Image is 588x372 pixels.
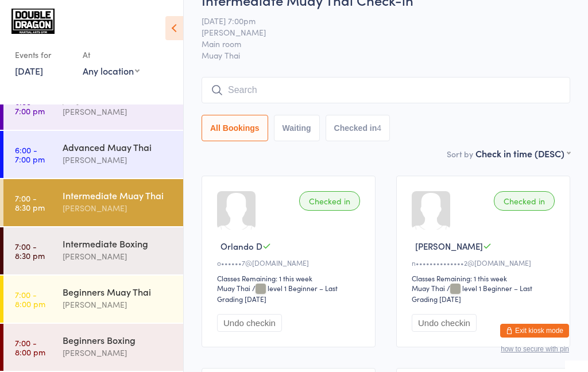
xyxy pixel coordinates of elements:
button: Checked in4 [326,115,390,141]
div: n••••••••••••••2@[DOMAIN_NAME] [412,258,558,268]
a: 7:00 -8:00 pmBeginners Boxing[PERSON_NAME] [3,324,183,371]
img: Double Dragon Gym [11,9,55,34]
a: [DATE] [15,64,43,77]
div: [PERSON_NAME] [63,201,173,215]
time: 6:00 - 7:00 pm [15,145,45,164]
a: 7:00 -8:30 pmIntermediate Muay Thai[PERSON_NAME] [3,179,183,226]
div: Intermediate Boxing [63,237,173,250]
div: [PERSON_NAME] [63,298,173,311]
time: 6:00 - 7:00 pm [15,97,45,115]
div: [PERSON_NAME] [63,105,173,118]
div: Classes Remaining: 1 this week [217,273,363,283]
div: 4 [377,123,381,133]
button: how to secure with pin [501,345,569,353]
a: 7:00 -8:30 pmIntermediate Boxing[PERSON_NAME] [3,227,183,274]
div: Advanced Muay Thai [63,141,173,153]
time: 7:00 - 8:30 pm [15,242,45,260]
span: Orlando D [220,240,262,252]
input: Search [202,77,570,103]
div: o••••••7@[DOMAIN_NAME] [217,258,363,268]
div: Muay Thai [412,283,445,293]
span: Main room [202,38,552,49]
span: [PERSON_NAME] [202,26,552,38]
div: Events for [15,45,71,64]
div: [PERSON_NAME] [63,346,173,359]
a: 6:00 -7:00 pmJiu-Jitsu Fundamentals[PERSON_NAME] [3,83,183,130]
div: Any location [83,64,140,77]
div: [PERSON_NAME] [63,250,173,263]
div: Checked in [299,191,360,211]
span: [PERSON_NAME] [415,240,483,252]
label: Sort by [447,148,473,160]
time: 7:00 - 8:30 pm [15,193,45,212]
div: At [83,45,140,64]
div: Check in time (DESC) [475,147,570,160]
button: Waiting [274,115,320,141]
span: / level 1 Beginner – Last Grading [DATE] [412,283,532,304]
div: Intermediate Muay Thai [63,189,173,201]
div: Beginners Muay Thai [63,285,173,298]
span: Muay Thai [202,49,570,61]
time: 7:00 - 8:00 pm [15,338,45,356]
button: All Bookings [202,115,268,141]
div: Classes Remaining: 1 this week [412,273,558,283]
button: Undo checkin [217,314,282,332]
div: Muay Thai [217,283,250,293]
div: Beginners Boxing [63,334,173,346]
a: 7:00 -8:00 pmBeginners Muay Thai[PERSON_NAME] [3,276,183,323]
time: 7:00 - 8:00 pm [15,290,45,308]
button: Exit kiosk mode [500,324,569,338]
span: / level 1 Beginner – Last Grading [DATE] [217,283,338,304]
div: Checked in [494,191,555,211]
div: [PERSON_NAME] [63,153,173,166]
a: 6:00 -7:00 pmAdvanced Muay Thai[PERSON_NAME] [3,131,183,178]
span: [DATE] 7:00pm [202,15,552,26]
button: Undo checkin [412,314,477,332]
